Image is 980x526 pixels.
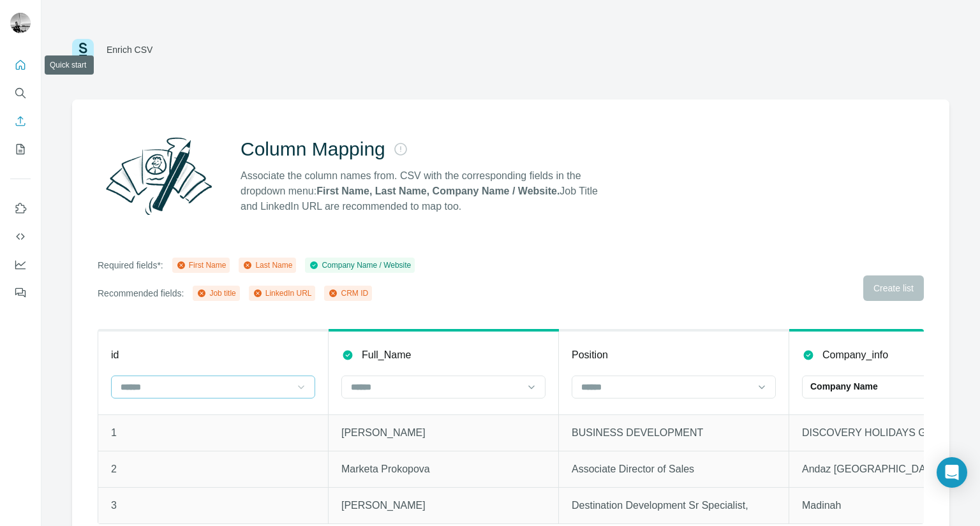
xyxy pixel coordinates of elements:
button: Enrich CSV [10,110,31,133]
img: Surfe Illustration - Column Mapping [98,130,220,222]
p: Associate Director of Sales [572,462,776,477]
p: Marketa Prokopova [341,462,546,477]
img: Surfe Logo [72,39,94,61]
button: Search [10,82,31,105]
div: Enrich CSV [107,43,152,56]
p: BUSINESS DEVELOPMENT [572,425,776,441]
div: Open Intercom Messenger [937,457,967,488]
button: Quick start [10,54,31,77]
p: Destination Development Sr Specialist, [572,498,776,513]
button: Dashboard [10,253,31,276]
button: My lists [10,138,31,161]
p: Full_Name [362,347,411,363]
p: Position [572,347,608,363]
p: id [111,347,119,363]
button: Use Surfe API [10,225,31,248]
p: Required fields*: [98,259,163,272]
p: [PERSON_NAME] [341,498,546,513]
p: Recommended fields: [98,287,184,300]
div: Company Name / Website [309,259,411,271]
div: CRM ID [328,288,368,299]
h2: Column Mapping [241,138,385,161]
button: Feedback [10,281,31,304]
p: Associate the column names from. CSV with the corresponding fields in the dropdown menu: Job Titl... [241,168,609,214]
div: Last Name [242,259,292,271]
p: Company Name [810,380,878,393]
p: 3 [111,498,315,513]
p: 2 [111,462,315,477]
div: LinkedIn URL [253,288,312,299]
div: First Name [176,259,226,271]
p: [PERSON_NAME] [341,425,546,441]
button: Use Surfe on LinkedIn [10,197,31,220]
p: Company_info [822,347,888,363]
img: Avatar [10,13,31,33]
div: Job title [197,288,235,299]
p: 1 [111,425,315,441]
strong: First Name, Last Name, Company Name / Website. [316,186,560,196]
